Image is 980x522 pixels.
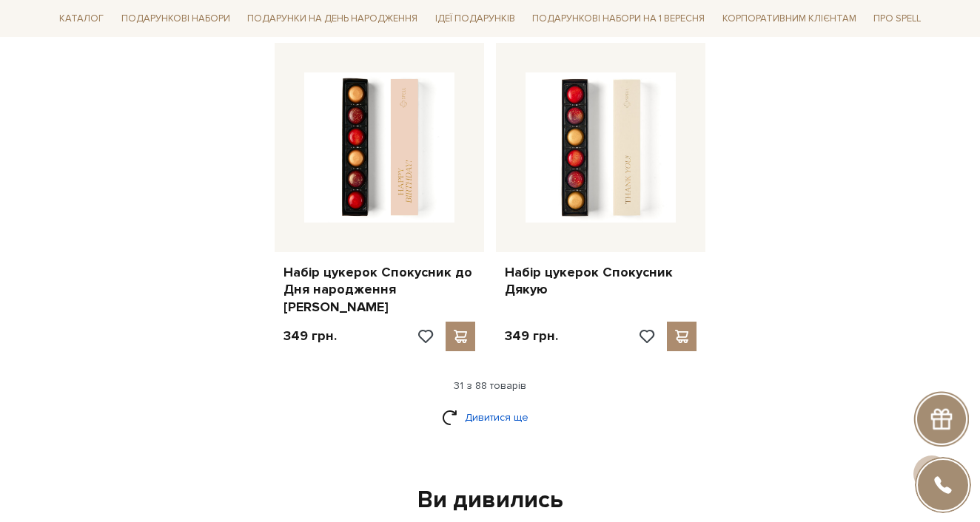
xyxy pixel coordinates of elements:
[505,264,697,299] a: Набір цукерок Спокусник Дякую
[53,7,110,30] span: Каталог
[429,7,521,30] span: Ідеї подарунків
[505,328,558,345] p: 349 грн.
[241,7,423,30] span: Подарунки на День народження
[62,485,918,516] div: Ви дивились
[526,6,711,31] a: Подарункові набори на 1 Вересня
[283,264,475,316] a: Набір цукерок Спокусник до Дня народження [PERSON_NAME]
[115,7,236,30] span: Подарункові набори
[867,7,927,30] span: Про Spell
[442,404,538,430] a: Дивитися ще
[716,6,862,31] a: Корпоративним клієнтам
[283,328,337,345] p: 349 грн.
[47,379,933,393] div: 31 з 88 товарів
